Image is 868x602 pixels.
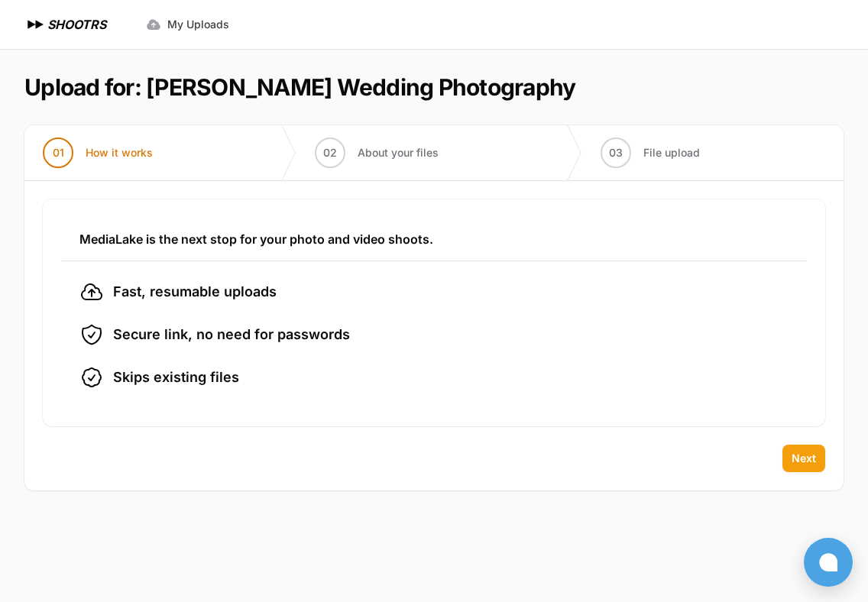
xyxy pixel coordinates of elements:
[582,125,718,180] button: 03 File upload
[79,230,789,248] h3: MediaLake is the next stop for your photo and video shoots.
[24,73,575,101] h1: Upload for: [PERSON_NAME] Wedding Photography
[86,145,153,160] span: How it works
[24,15,47,34] img: SHOOTRS
[323,145,337,160] span: 02
[358,145,439,160] span: About your files
[296,125,457,180] button: 02 About your files
[113,324,350,345] span: Secure link, no need for passwords
[113,281,277,303] span: Fast, resumable uploads
[804,538,853,587] button: Open chat window
[792,451,816,466] span: Next
[167,17,229,32] span: My Uploads
[24,15,106,34] a: SHOOTRS SHOOTRS
[113,367,239,388] span: Skips existing files
[137,11,238,38] a: My Uploads
[53,145,64,160] span: 01
[609,145,623,160] span: 03
[643,145,700,160] span: File upload
[47,15,106,34] h1: SHOOTRS
[782,445,825,472] button: Next
[24,125,171,180] button: 01 How it works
